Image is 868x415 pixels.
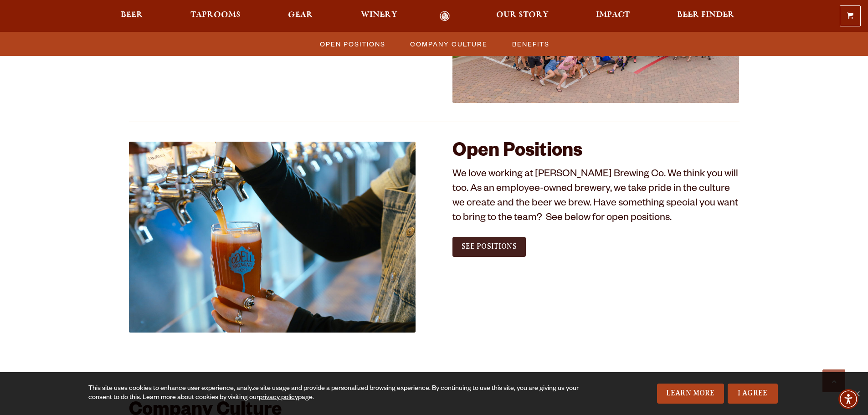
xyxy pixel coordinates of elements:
span: Benefits [512,37,550,51]
span: Winery [361,11,397,19]
h2: Open Positions [452,142,740,164]
div: Accessibility Menu [838,389,858,409]
span: Company Culture [410,37,488,51]
a: privacy policy [259,395,298,402]
a: Beer [115,11,149,21]
div: This site uses cookies to enhance user experience, analyze site usage and provide a personalized ... [88,384,582,403]
a: See Positions [452,237,526,257]
span: See Positions [462,242,517,251]
span: Gear [288,11,313,19]
a: Odell Home [428,11,462,21]
img: Jobs_1 [129,142,416,333]
a: Impact [590,11,636,21]
span: Open Positions [320,37,385,51]
a: Scroll to top [822,369,845,392]
a: Gear [282,11,319,21]
a: I Agree [728,384,778,404]
p: We love working at [PERSON_NAME] Brewing Co. We think you will too. As an employee-owned brewery,... [452,168,740,226]
span: Beer Finder [677,11,734,19]
span: Our Story [496,11,549,19]
a: Our Story [490,11,555,21]
a: Benefits [507,37,554,51]
span: Taprooms [190,11,241,19]
span: Beer [121,11,143,19]
a: Open Positions [314,37,390,51]
a: Company Culture [405,37,492,51]
a: Beer Finder [671,11,740,21]
a: Learn More [657,384,724,404]
a: Winery [355,11,403,21]
span: Impact [596,11,630,19]
a: Taprooms [185,11,247,21]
